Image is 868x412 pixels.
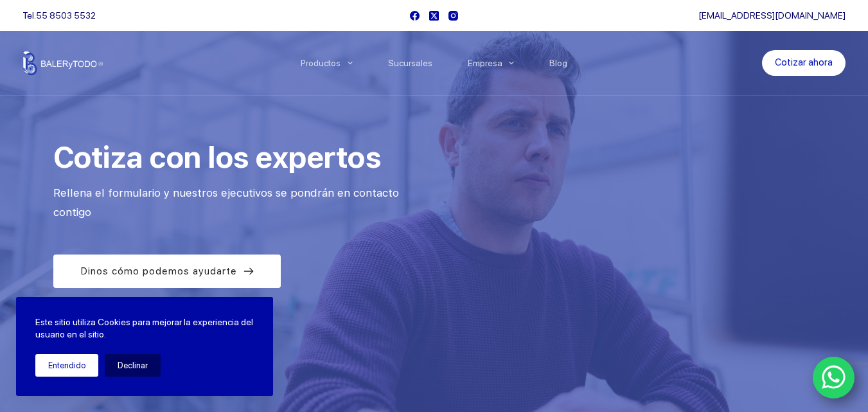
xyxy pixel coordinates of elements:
span: Tel. [22,10,96,21]
a: Cotizar ahora [762,50,846,76]
nav: Menu Principal [283,31,585,95]
a: 55 8503 5532 [36,10,96,21]
span: Dinos cómo podemos ayudarte [80,264,237,279]
span: Cotiza con los expertos [53,139,381,175]
span: Rellena el formulario y nuestros ejecutivos se pondrán en contacto contigo [53,186,402,219]
a: Dinos cómo podemos ayudarte [53,255,281,288]
button: Entendido [35,354,98,377]
a: [EMAIL_ADDRESS][DOMAIN_NAME] [698,10,846,21]
p: Este sitio utiliza Cookies para mejorar la experiencia del usuario en el sitio. [35,316,254,341]
a: X (Twitter) [429,11,439,21]
img: Balerytodo [22,51,103,75]
a: WhatsApp [813,357,855,399]
button: Declinar [105,354,161,377]
a: Facebook [410,11,420,21]
a: Instagram [448,11,458,21]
